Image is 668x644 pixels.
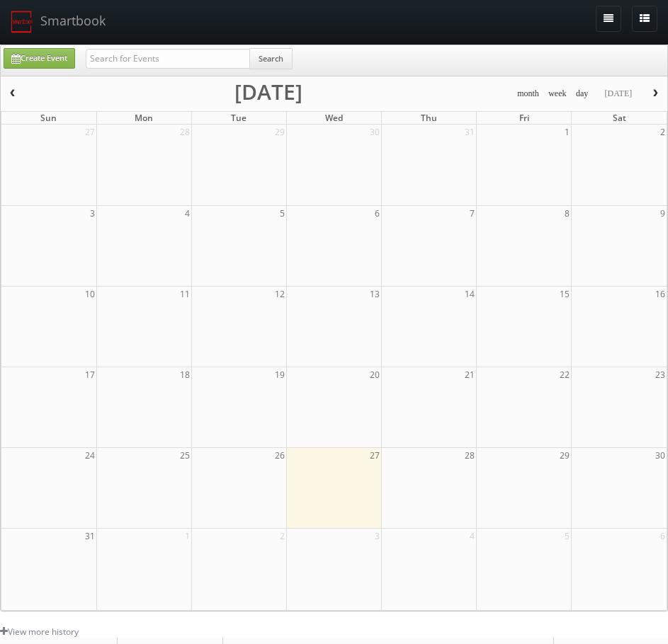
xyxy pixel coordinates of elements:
[84,125,96,139] span: 27
[563,529,571,544] span: 5
[273,287,286,301] span: 12
[84,529,96,544] span: 31
[613,112,626,124] span: Sat
[89,206,96,221] span: 3
[368,287,381,301] span: 13
[40,112,57,124] span: Sun
[368,448,381,463] span: 27
[368,125,381,139] span: 30
[179,287,191,301] span: 11
[563,206,571,221] span: 8
[519,112,529,124] span: Fri
[463,287,476,301] span: 14
[543,85,572,103] button: week
[234,85,302,99] h2: [DATE]
[599,85,637,103] button: [DATE]
[558,448,571,463] span: 29
[463,367,476,382] span: 21
[179,367,191,382] span: 18
[463,125,476,139] span: 31
[373,206,381,221] span: 6
[654,448,667,463] span: 30
[558,287,571,301] span: 15
[84,367,96,382] span: 17
[558,367,571,382] span: 22
[273,367,286,382] span: 19
[654,287,667,301] span: 16
[278,529,286,544] span: 2
[179,125,191,139] span: 28
[135,112,153,124] span: Mon
[659,206,667,221] span: 9
[659,125,667,139] span: 2
[325,112,343,124] span: Wed
[84,448,96,463] span: 24
[183,529,191,544] span: 1
[4,48,75,69] a: Create Event
[571,85,594,103] button: day
[179,448,191,463] span: 25
[86,49,250,69] input: Search for Events
[249,48,293,69] button: Search
[231,112,247,124] span: Tue
[273,125,286,139] span: 29
[11,11,33,33] img: smartbook-logo.png
[468,206,476,221] span: 7
[659,529,667,544] span: 6
[273,448,286,463] span: 26
[563,125,571,139] span: 1
[468,529,476,544] span: 4
[278,206,286,221] span: 5
[421,112,437,124] span: Thu
[368,367,381,382] span: 20
[654,367,667,382] span: 23
[463,448,476,463] span: 28
[512,85,544,103] button: month
[183,206,191,221] span: 4
[84,287,96,301] span: 10
[373,529,381,544] span: 3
